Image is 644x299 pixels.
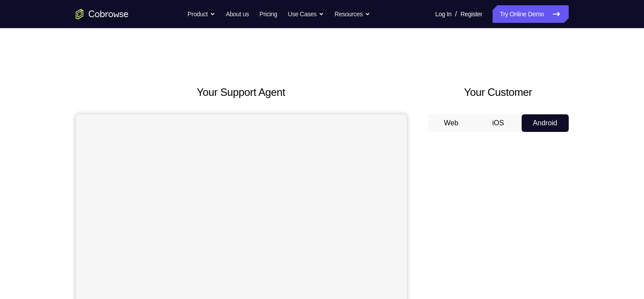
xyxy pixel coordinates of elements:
[226,5,249,23] a: About us
[76,84,407,100] h2: Your Support Agent
[455,9,457,19] span: /
[493,5,568,23] a: Try Online Demo
[188,5,215,23] button: Product
[335,5,370,23] button: Resources
[288,5,324,23] button: Use Cases
[522,114,569,132] button: Android
[475,114,522,132] button: iOS
[428,114,475,132] button: Web
[259,5,277,23] a: Pricing
[76,9,129,19] a: Go to the home page
[428,84,569,100] h2: Your Customer
[435,5,452,23] a: Log In
[460,5,482,23] a: Register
